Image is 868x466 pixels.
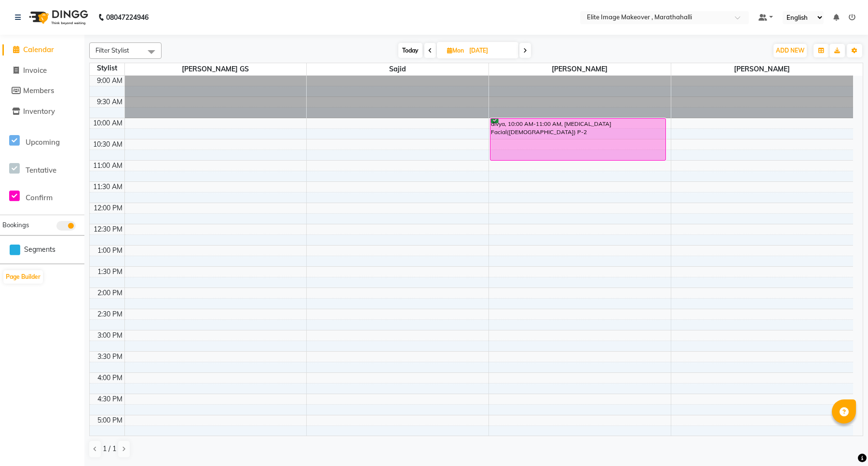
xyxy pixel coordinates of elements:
div: 5:00 PM [95,415,124,425]
a: Inventory [2,106,82,117]
div: 1:30 PM [95,267,124,277]
span: [PERSON_NAME] GS [125,63,307,75]
div: Stylist [90,63,124,73]
span: Filter Stylist [95,46,129,54]
span: Inventory [23,107,55,116]
span: Invoice [23,66,47,75]
div: 12:30 PM [92,224,124,234]
span: Today [398,43,422,58]
span: Members [23,86,54,95]
span: Tentative [26,165,56,175]
div: 2:30 PM [95,309,124,319]
div: 10:00 AM [91,118,124,128]
div: 3:30 PM [95,352,124,362]
span: Sajid [307,63,488,75]
img: logo [25,4,91,31]
div: 1:00 PM [95,246,124,256]
span: [PERSON_NAME] [671,63,853,75]
span: Bookings [2,221,29,229]
b: 08047224946 [106,4,149,31]
div: 9:30 AM [95,97,124,107]
span: Segments [24,245,55,255]
a: Calendar [2,44,82,55]
button: ADD NEW [773,44,807,57]
span: Confirm [26,193,53,202]
span: Mon [445,47,466,54]
span: 1 / 1 [103,444,116,454]
span: Calendar [23,45,54,54]
div: 4:00 PM [95,373,124,383]
span: [PERSON_NAME] [489,63,671,75]
span: Upcoming [26,137,60,147]
div: 9:00 AM [95,76,124,86]
button: Page Builder [3,270,43,284]
span: ADD NEW [776,47,804,54]
div: 2:00 PM [95,288,124,298]
div: 3:00 PM [95,330,124,341]
div: 12:00 PM [92,203,124,213]
div: 11:00 AM [91,161,124,171]
div: 10:30 AM [91,139,124,150]
a: Invoice [2,65,82,76]
iframe: chat widget [827,427,858,456]
div: 4:30 PM [95,394,124,404]
a: Members [2,85,82,96]
div: divya, 10:00 AM-11:00 AM, [MEDICAL_DATA] Facial([DEMOGRAPHIC_DATA]) P-2 [490,119,665,160]
input: 2025-10-06 [466,43,515,58]
div: 11:30 AM [91,182,124,192]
